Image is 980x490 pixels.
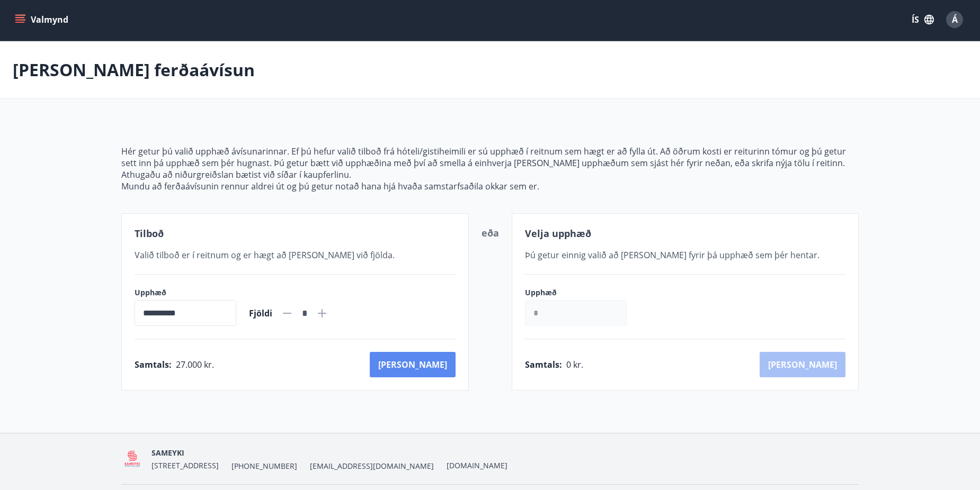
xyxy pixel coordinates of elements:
p: [PERSON_NAME] ferðaávísun [13,58,255,81]
span: Þú getur einnig valið að [PERSON_NAME] fyrir þá upphæð sem þér hentar. [525,249,819,261]
span: Tilboð [135,227,164,240]
button: ÍS [906,10,940,29]
span: Samtals : [525,359,562,370]
span: Valið tilboð er í reitnum og er hægt að [PERSON_NAME] við fjölda. [135,249,395,261]
span: [EMAIL_ADDRESS][DOMAIN_NAME] [310,461,434,471]
span: eða [482,226,499,239]
span: [PHONE_NUMBER] [231,461,297,471]
button: [PERSON_NAME] [370,352,456,377]
span: Á [952,14,958,25]
button: menu [13,10,73,29]
p: Mundu að ferðaávísunin rennur aldrei út og þú getur notað hana hjá hvaða samstarfsaðila okkar sem... [121,180,859,192]
label: Upphæð [525,287,637,298]
p: Athugaðu að niðurgreiðslan bætist við síðar í kaupferlinu. [121,169,859,180]
span: Velja upphæð [525,227,591,240]
img: 5QO2FORUuMeaEQbdwbcTl28EtwdGrpJ2a0ZOehIg.png [121,448,143,470]
button: Á [942,7,967,32]
label: Upphæð [135,287,236,298]
p: Hér getur þú valið upphæð ávísunarinnar. Ef þú hefur valið tilboð frá hóteli/gistiheimili er sú u... [121,146,859,169]
span: Samtals : [135,359,172,370]
span: 0 kr. [566,359,583,370]
span: [STREET_ADDRESS] [152,460,219,470]
span: Fjöldi [249,307,272,319]
a: [DOMAIN_NAME] [447,460,507,470]
span: 27.000 kr. [176,359,214,370]
span: SAMEYKI [152,448,184,458]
